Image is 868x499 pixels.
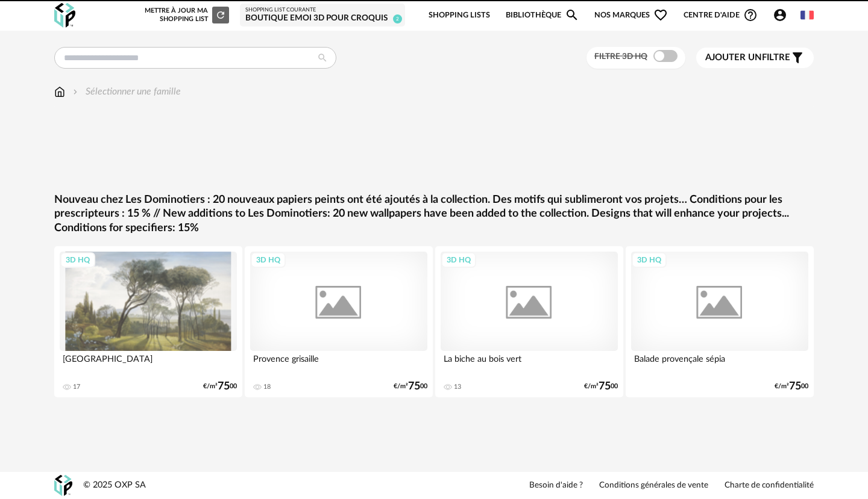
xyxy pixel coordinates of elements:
[529,480,583,491] a: Besoin d'aide ?
[626,246,814,397] a: 3D HQ Balade provençale sépia €/m²7500
[773,8,787,22] span: Account Circle icon
[54,246,242,397] a: 3D HQ [GEOGRAPHIC_DATA] 17 €/m²7500
[632,252,667,268] div: 3D HQ
[584,382,618,391] div: €/m² 00
[73,383,80,391] div: 17
[215,11,226,18] span: Refresh icon
[565,8,579,22] span: Magnify icon
[454,383,461,391] div: 13
[245,7,400,14] div: Shopping List courante
[263,383,271,391] div: 18
[83,480,146,491] div: © 2025 OXP SA
[773,8,793,22] span: Account Circle icon
[393,14,402,23] span: 2
[653,8,668,22] span: Heart Outline icon
[54,3,75,28] img: OXP
[705,52,790,64] span: filtre
[684,8,758,22] span: Centre d'aideHelp Circle Outline icon
[725,480,814,491] a: Charte de confidentialité
[408,382,420,391] span: 75
[594,1,668,29] span: Nos marques
[394,382,427,391] div: €/m² 00
[60,351,237,375] div: [GEOGRAPHIC_DATA]
[54,475,72,496] img: OXP
[441,351,618,375] div: La biche au bois vert
[599,382,611,391] span: 75
[251,252,286,268] div: 3D HQ
[429,1,490,29] a: Shopping Lists
[775,382,808,391] div: €/m² 00
[60,252,95,268] div: 3D HQ
[245,246,433,397] a: 3D HQ Provence grisaille 18 €/m²7500
[506,1,579,29] a: BibliothèqueMagnify icon
[789,382,801,391] span: 75
[71,85,80,99] img: svg+xml;base64,PHN2ZyB3aWR0aD0iMTYiIGhlaWdodD0iMTYiIHZpZXdCb3g9IjAgMCAxNiAxNiIgZmlsbD0ibm9uZSIgeG...
[142,7,229,23] div: Mettre à jour ma Shopping List
[800,8,814,22] img: fr
[594,52,647,61] span: Filtre 3D HQ
[250,351,427,375] div: Provence grisaille
[743,8,758,22] span: Help Circle Outline icon
[245,13,400,24] div: Boutique Emoi 3D pour croquis
[441,252,476,268] div: 3D HQ
[218,382,230,391] span: 75
[631,351,808,375] div: Balade provençale sépia
[705,53,762,62] span: Ajouter un
[435,246,623,397] a: 3D HQ La biche au bois vert 13 €/m²7500
[245,7,400,24] a: Shopping List courante Boutique Emoi 3D pour croquis 2
[54,193,814,235] a: Nouveau chez Les Dominotiers : 20 nouveaux papiers peints ont été ajoutés à la collection. Des mo...
[790,51,805,65] span: Filter icon
[203,382,237,391] div: €/m² 00
[54,85,65,99] img: svg+xml;base64,PHN2ZyB3aWR0aD0iMTYiIGhlaWdodD0iMTciIHZpZXdCb3g9IjAgMCAxNiAxNyIgZmlsbD0ibm9uZSIgeG...
[696,48,814,68] button: Ajouter unfiltre Filter icon
[599,480,708,491] a: Conditions générales de vente
[71,85,181,99] div: Sélectionner une famille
